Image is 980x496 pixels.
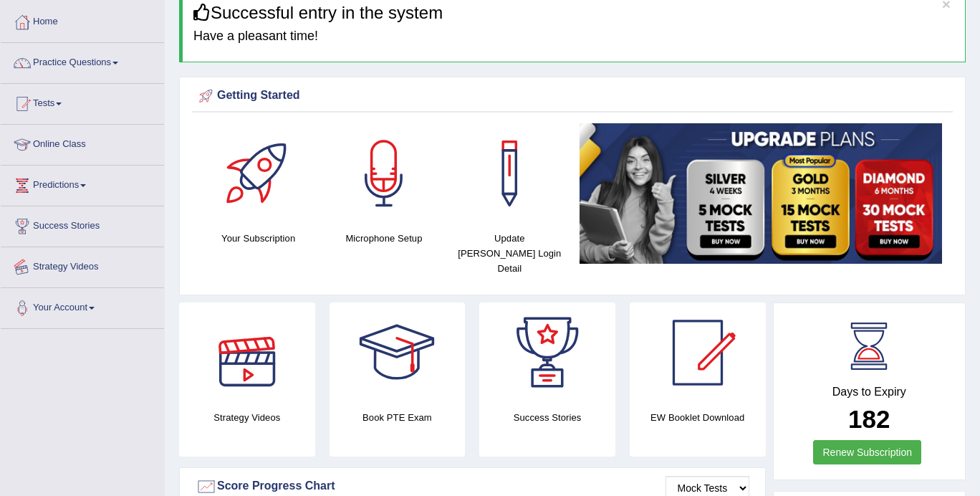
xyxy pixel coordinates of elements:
[789,386,950,399] h4: Days to Expiry
[630,410,766,425] h4: EW Booklet Download
[193,4,954,22] h3: Successful entry in the system
[580,123,942,264] img: small5.jpg
[1,43,164,79] a: Practice Questions
[1,288,164,324] a: Your Account
[328,231,439,246] h4: Microphone Setup
[1,206,164,242] a: Success Stories
[196,85,949,107] div: Getting Started
[813,440,921,464] a: Renew Subscription
[1,247,164,283] a: Strategy Videos
[1,125,164,161] a: Online Class
[848,405,890,433] b: 182
[1,84,164,120] a: Tests
[203,231,314,246] h4: Your Subscription
[330,410,466,425] h4: Book PTE Exam
[454,231,565,276] h4: Update [PERSON_NAME] Login Detail
[1,2,164,38] a: Home
[193,29,954,44] h4: Have a pleasant time!
[1,166,164,201] a: Predictions
[179,410,315,425] h4: Strategy Videos
[479,410,615,425] h4: Success Stories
